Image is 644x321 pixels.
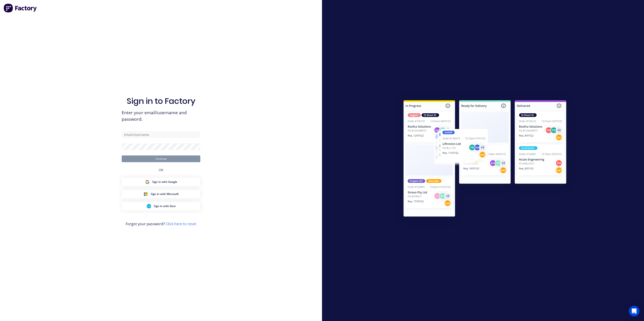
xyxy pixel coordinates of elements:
[122,202,200,210] button: Xero Sign inSign in with Xero
[151,192,179,196] span: Sign in with Microsoft
[166,221,196,226] a: Click here to reset
[122,131,200,138] input: Email/Username
[4,4,37,13] img: Factory
[154,204,176,208] span: Sign in with Xero
[145,180,150,184] img: Google Sign in
[127,96,195,106] h1: Sign in to Factory
[122,190,200,198] button: Microsoft Sign inSign in with Microsoft
[629,306,640,317] div: Open Intercom Messenger
[159,162,163,178] div: OR
[122,109,200,122] span: Enter your email/username and password.
[147,204,151,208] img: Xero Sign in
[152,180,177,184] span: Sign in with Google
[126,221,196,227] span: Forgot your password?
[122,155,200,162] button: Continue
[394,91,576,227] img: Sign in
[122,178,200,186] button: Google Sign inSign in with Google
[143,192,148,196] img: Microsoft Sign in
